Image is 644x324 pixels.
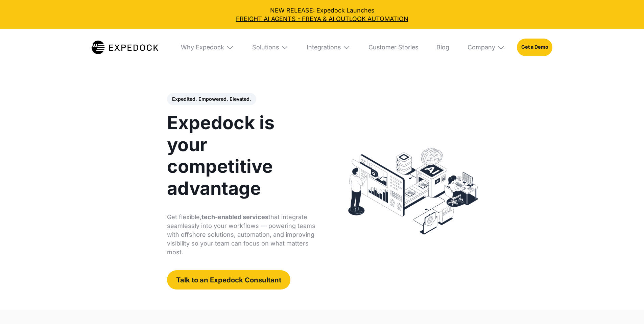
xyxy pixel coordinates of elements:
div: Why Expedock [181,44,224,51]
div: Solutions [252,44,279,51]
div: Solutions [246,29,294,66]
div: Company [461,29,511,66]
a: FREIGHT AI AGENTS - FREYA & AI OUTLOOK AUTOMATION [6,15,638,23]
a: Blog [430,29,455,66]
a: Talk to an Expedock Consultant [167,270,290,289]
h1: Expedock is your competitive advantage [167,112,317,199]
div: Integrations [307,44,341,51]
div: Integrations [301,29,356,66]
p: Get flexible, that integrate seamlessly into your workflows — powering teams with offshore soluti... [167,213,317,257]
div: Why Expedock [175,29,240,66]
div: Company [468,44,495,51]
a: Get a Demo [517,39,552,56]
div: NEW RELEASE: Expedock Launches [6,6,638,23]
strong: tech-enabled services [201,213,268,221]
a: Customer Stories [362,29,424,66]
